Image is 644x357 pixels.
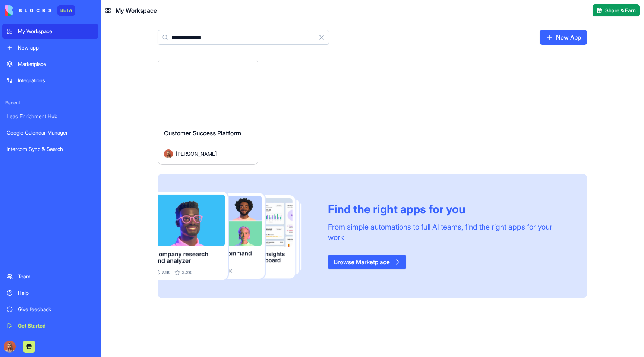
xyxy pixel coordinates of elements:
[2,302,98,317] a: Give feedback
[18,273,94,280] div: Team
[328,202,569,216] div: Find the right apps for you
[4,341,16,353] img: Marina_gj5dtt.jpg
[2,318,98,333] a: Get Started
[2,24,98,39] a: My Workspace
[2,269,98,284] a: Team
[540,30,587,45] a: New App
[328,255,406,269] a: Browse Marketplace
[314,30,329,45] button: Clear
[57,5,75,16] div: BETA
[2,57,98,72] a: Marketplace
[2,285,98,300] a: Help
[7,113,94,120] div: Lead Enrichment Hub
[593,4,640,16] button: Share & Earn
[158,60,258,165] a: Customer Success PlatformAvatar[PERSON_NAME]
[7,145,94,153] div: Intercom Sync & Search
[18,322,94,329] div: Get Started
[18,77,94,84] div: Integrations
[328,222,569,243] div: From simple automations to full AI teams, find the right apps for your work
[176,150,217,158] span: [PERSON_NAME]
[2,125,98,140] a: Google Calendar Manager
[7,129,94,136] div: Google Calendar Manager
[2,142,98,157] a: Intercom Sync & Search
[18,28,94,35] div: My Workspace
[5,5,51,16] img: logo
[164,149,173,158] img: Avatar
[2,40,98,55] a: New app
[2,73,98,88] a: Integrations
[18,289,94,297] div: Help
[18,44,94,51] div: New app
[605,7,636,14] span: Share & Earn
[116,6,157,15] span: My Workspace
[2,109,98,124] a: Lead Enrichment Hub
[5,5,75,16] a: BETA
[18,306,94,313] div: Give feedback
[18,60,94,68] div: Marketplace
[158,192,316,281] img: Frame_181_egmpey.png
[2,100,98,106] span: Recent
[164,129,241,137] span: Customer Success Platform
